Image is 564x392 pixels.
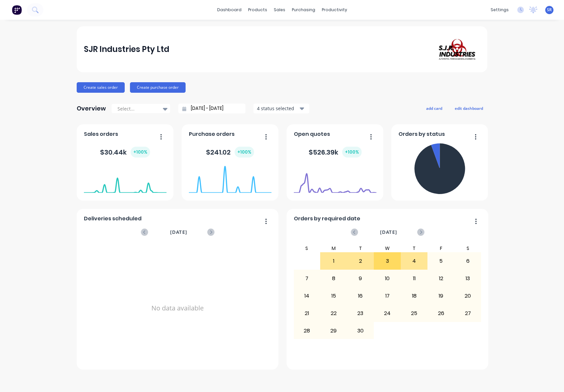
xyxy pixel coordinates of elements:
[289,5,319,15] div: purchasing
[294,288,320,304] div: 14
[401,244,428,252] div: T
[455,305,481,322] div: 27
[347,270,374,287] div: 9
[374,253,400,269] div: 3
[12,5,22,15] img: Factory
[455,253,481,269] div: 6
[374,244,401,252] div: W
[294,244,320,252] div: S
[320,244,347,252] div: M
[214,5,245,15] a: dashboard
[294,305,320,322] div: 21
[487,5,512,15] div: settings
[170,229,187,236] span: [DATE]
[422,104,447,112] button: add card
[235,147,254,158] div: + 100 %
[374,270,400,287] div: 10
[84,43,169,56] div: SJR Industries Pty Ltd
[320,323,347,339] div: 29
[84,130,118,138] span: Sales orders
[294,270,320,287] div: 7
[427,244,454,252] div: F
[347,244,374,252] div: T
[320,270,347,287] div: 8
[454,244,481,252] div: S
[320,288,347,304] div: 15
[398,130,445,138] span: Orders by status
[380,229,397,236] span: [DATE]
[253,104,309,113] button: 4 status selected
[342,147,362,158] div: + 100 %
[401,253,427,269] div: 4
[319,5,350,15] div: productivity
[84,215,141,223] span: Deliveries scheduled
[309,147,362,158] div: $ 526.39k
[245,5,270,15] div: products
[401,288,427,304] div: 18
[401,305,427,322] div: 25
[294,130,330,138] span: Open quotes
[77,82,125,93] button: Create sales order
[547,7,552,13] span: SR
[84,244,271,372] div: No data available
[347,288,374,304] div: 16
[189,130,235,138] span: Purchase orders
[450,104,487,112] button: edit dashboard
[294,323,320,339] div: 28
[428,305,454,322] div: 26
[374,288,400,304] div: 17
[77,102,106,115] div: Overview
[100,147,150,158] div: $ 30.44k
[428,253,454,269] div: 5
[428,270,454,287] div: 12
[347,305,374,322] div: 23
[270,5,289,15] div: sales
[257,105,298,112] div: 4 status selected
[131,147,150,158] div: + 100 %
[428,288,454,304] div: 19
[320,253,347,269] div: 1
[320,305,347,322] div: 22
[130,82,186,93] button: Create purchase order
[347,253,374,269] div: 2
[206,147,254,158] div: $ 241.02
[347,323,374,339] div: 30
[401,270,427,287] div: 11
[374,305,400,322] div: 24
[434,36,480,63] img: SJR Industries Pty Ltd
[455,270,481,287] div: 13
[455,288,481,304] div: 20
